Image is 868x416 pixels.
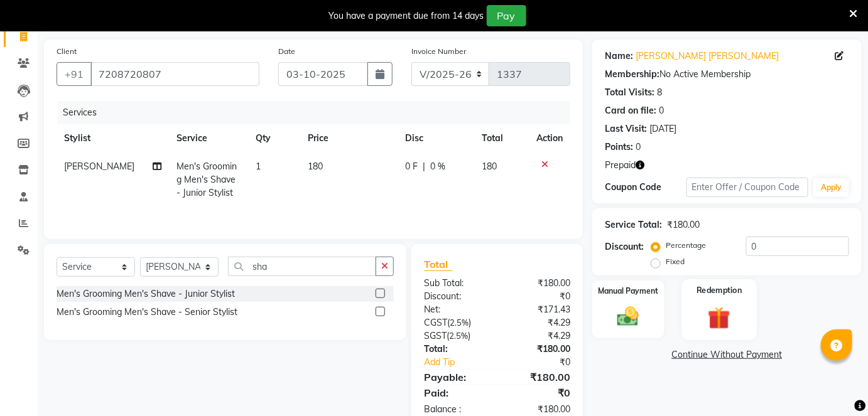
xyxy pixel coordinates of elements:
[449,331,468,341] span: 2.5%
[497,343,580,356] div: ₹180.00
[595,348,859,361] a: Continue Without Payment
[666,256,685,267] label: Fixed
[605,141,633,154] div: Points:
[813,178,849,197] button: Apply
[497,277,580,290] div: ₹180.00
[605,181,686,194] div: Coupon Code
[415,356,511,369] a: Add Tip
[415,277,497,290] div: Sub Total:
[177,161,237,198] span: Men's Grooming Men's Shave - Junior Stylist
[415,303,497,316] div: Net:
[415,403,497,416] div: Balance :
[610,304,646,329] img: _cash.svg
[398,124,475,152] th: Disc
[415,316,497,329] div: ( )
[57,306,237,319] div: Men's Grooming Men's Shave - Senior Stylist
[430,160,445,173] span: 0 %
[605,159,636,172] span: Prepaid
[58,101,580,124] div: Services
[415,290,497,303] div: Discount:
[657,86,662,99] div: 8
[605,218,662,232] div: Service Total:
[248,124,300,152] th: Qty
[64,161,134,172] span: [PERSON_NAME]
[482,161,497,172] span: 180
[278,46,295,57] label: Date
[57,287,235,301] div: Men's Grooming Men's Shave - Junior Stylist
[511,356,580,369] div: ₹0
[636,141,641,154] div: 0
[411,46,466,57] label: Invoice Number
[450,317,469,328] span: 2.5%
[329,9,484,23] div: You have a payment due from 14 days
[497,385,580,400] div: ₹0
[415,343,497,356] div: Total:
[598,285,658,297] label: Manual Payment
[497,303,580,316] div: ₹171.43
[57,46,77,57] label: Client
[666,240,706,251] label: Percentage
[415,370,497,385] div: Payable:
[90,62,259,86] input: Search by Name/Mobile/Email/Code
[57,62,92,86] button: +91
[659,104,664,117] div: 0
[697,284,742,296] label: Redemption
[605,122,647,136] div: Last Visit:
[605,104,656,117] div: Card on file:
[474,124,529,152] th: Total
[256,161,261,172] span: 1
[497,316,580,329] div: ₹4.29
[228,257,376,276] input: Search or Scan
[423,160,425,173] span: |
[497,370,580,385] div: ₹180.00
[605,86,654,99] div: Total Visits:
[424,258,453,271] span: Total
[497,329,580,343] div: ₹4.29
[300,124,397,152] th: Price
[667,218,700,232] div: ₹180.00
[405,160,418,173] span: 0 F
[424,317,447,328] span: CGST
[686,178,809,197] input: Enter Offer / Coupon Code
[487,5,526,26] button: Pay
[424,330,447,341] span: SGST
[415,329,497,343] div: ( )
[415,385,497,400] div: Paid:
[605,68,849,81] div: No Active Membership
[497,403,580,416] div: ₹180.00
[308,161,323,172] span: 180
[57,124,170,152] th: Stylist
[605,68,659,81] div: Membership:
[701,304,737,332] img: _gift.svg
[170,124,248,152] th: Service
[605,50,633,63] div: Name:
[636,50,779,63] a: [PERSON_NAME] [PERSON_NAME]
[497,290,580,303] div: ₹0
[605,240,644,253] div: Discount:
[649,122,676,136] div: [DATE]
[529,124,570,152] th: Action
